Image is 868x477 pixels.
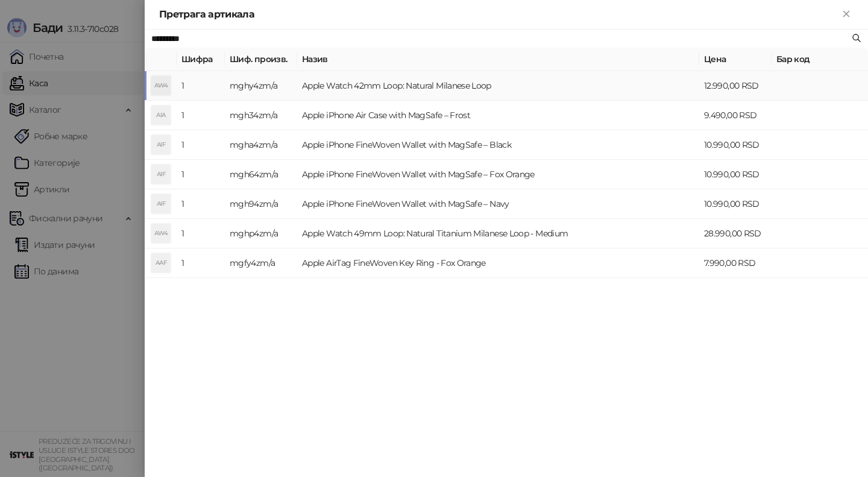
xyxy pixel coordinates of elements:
[297,71,699,101] td: Apple Watch 42mm Loop: Natural Milanese Loop
[225,130,297,160] td: mgha4zm/a
[225,71,297,101] td: mghy4zm/a
[772,48,868,71] th: Бар код
[151,253,171,273] div: AAF
[297,130,699,160] td: Apple iPhone FineWoven Wallet with MagSafe – Black
[151,135,171,154] div: AIF
[225,160,297,189] td: mgh64zm/a
[225,101,297,130] td: mgh34zm/a
[839,7,854,22] button: Close
[297,101,699,130] td: Apple iPhone Air Case with MagSafe – Frost
[297,48,699,71] th: Назив
[225,48,297,71] th: Шиф. произв.
[297,189,699,219] td: Apple iPhone FineWoven Wallet with MagSafe – Navy
[177,71,225,101] td: 1
[177,219,225,248] td: 1
[699,189,772,219] td: 10.990,00 RSD
[177,189,225,219] td: 1
[297,219,699,248] td: Apple Watch 49mm Loop: Natural Titanium Milanese Loop - Medium
[225,248,297,278] td: mgfy4zm/a
[151,224,171,243] div: AW4
[177,48,225,71] th: Шифра
[297,248,699,278] td: Apple AirTag FineWoven Key Ring - Fox Orange
[151,194,171,213] div: AIF
[177,101,225,130] td: 1
[699,101,772,130] td: 9.490,00 RSD
[151,106,171,125] div: AIA
[225,189,297,219] td: mgh94zm/a
[699,71,772,101] td: 12.990,00 RSD
[159,7,839,22] div: Претрага артикала
[177,248,225,278] td: 1
[699,160,772,189] td: 10.990,00 RSD
[225,219,297,248] td: mghp4zm/a
[151,76,171,95] div: AW4
[151,165,171,184] div: AIF
[699,248,772,278] td: 7.990,00 RSD
[699,48,772,71] th: Цена
[177,130,225,160] td: 1
[699,130,772,160] td: 10.990,00 RSD
[699,219,772,248] td: 28.990,00 RSD
[177,160,225,189] td: 1
[297,160,699,189] td: Apple iPhone FineWoven Wallet with MagSafe – Fox Orange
